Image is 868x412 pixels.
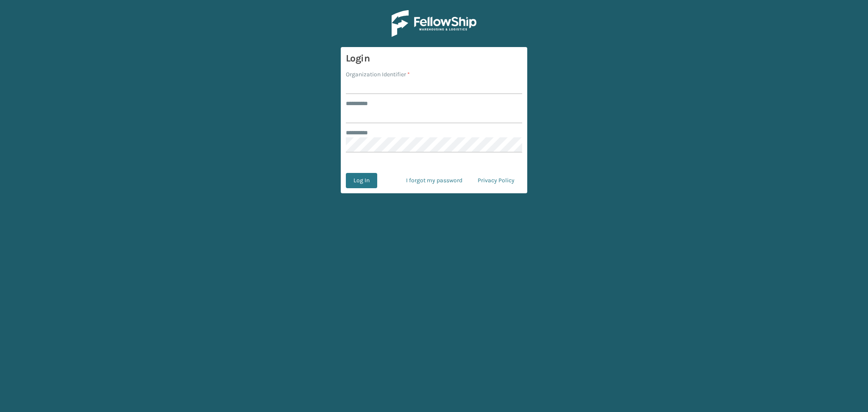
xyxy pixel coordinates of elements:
[470,173,522,188] a: Privacy Policy
[346,52,522,65] h3: Login
[346,173,377,188] button: Log In
[392,10,476,37] img: Logo
[398,173,470,188] a: I forgot my password
[346,70,410,79] label: Organization Identifier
